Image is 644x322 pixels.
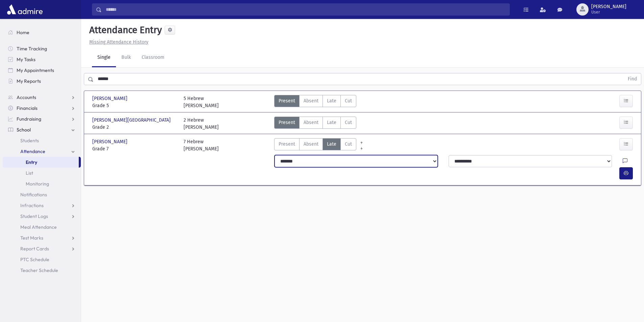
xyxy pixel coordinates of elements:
[20,192,47,198] span: Notifications
[3,103,81,114] a: Financials
[17,116,41,122] span: Fundraising
[3,114,81,124] a: Fundraising
[26,181,49,187] span: Monitoring
[20,202,44,208] span: Infractions
[624,73,641,85] button: Find
[3,135,81,146] a: Students
[17,105,38,111] span: Financials
[3,146,81,157] a: Attendance
[17,29,29,35] span: Home
[3,254,81,265] a: PTC Schedule
[304,141,318,148] span: Absent
[20,224,57,230] span: Meal Attendance
[591,4,626,9] span: [PERSON_NAME]
[26,170,33,176] span: List
[20,148,45,154] span: Attendance
[92,124,177,131] span: Grade 2
[92,117,172,124] span: [PERSON_NAME][GEOGRAPHIC_DATA]
[3,189,81,200] a: Notifications
[3,178,81,189] a: Monitoring
[327,119,336,126] span: Late
[3,168,81,178] a: List
[184,138,219,152] div: 7 Hebrew [PERSON_NAME]
[92,102,177,109] span: Grade 5
[3,243,81,254] a: Report Cards
[92,48,116,67] a: Single
[279,119,295,126] span: Present
[345,97,352,104] span: Cut
[345,141,352,148] span: Cut
[20,213,48,219] span: Student Logs
[345,119,352,126] span: Cut
[20,138,39,144] span: Students
[3,232,81,243] a: Test Marks
[17,67,54,73] span: My Appointments
[92,95,129,102] span: [PERSON_NAME]
[17,94,36,100] span: Accounts
[17,46,47,52] span: Time Tracking
[3,265,81,276] a: Teacher Schedule
[3,27,81,38] a: Home
[26,159,37,165] span: Entry
[3,157,79,168] a: Entry
[87,24,162,36] h5: Attendance Entry
[274,95,356,109] div: AttTypes
[102,3,509,16] input: Search
[3,200,81,211] a: Infractions
[3,76,81,86] a: My Reports
[327,97,336,104] span: Late
[3,124,81,135] a: School
[3,65,81,76] a: My Appointments
[279,141,295,148] span: Present
[3,54,81,65] a: My Tasks
[184,95,219,109] div: 5 Hebrew [PERSON_NAME]
[20,246,49,252] span: Report Cards
[274,138,356,152] div: AttTypes
[20,267,58,273] span: Teacher Schedule
[304,119,318,126] span: Absent
[3,222,81,232] a: Meal Attendance
[184,117,219,131] div: 2 Hebrew [PERSON_NAME]
[327,141,336,148] span: Late
[20,235,43,241] span: Test Marks
[5,3,44,16] img: AdmirePro
[20,256,49,263] span: PTC Schedule
[92,138,129,145] span: [PERSON_NAME]
[3,211,81,222] a: Student Logs
[116,48,136,67] a: Bulk
[304,97,318,104] span: Absent
[274,117,356,131] div: AttTypes
[591,9,626,15] span: User
[92,145,177,152] span: Grade 7
[17,127,31,133] span: School
[87,39,148,45] a: Missing Attendance History
[3,92,81,103] a: Accounts
[279,97,295,104] span: Present
[17,56,35,63] span: My Tasks
[89,39,148,45] u: Missing Attendance History
[136,48,170,67] a: Classroom
[17,78,41,84] span: My Reports
[3,43,81,54] a: Time Tracking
